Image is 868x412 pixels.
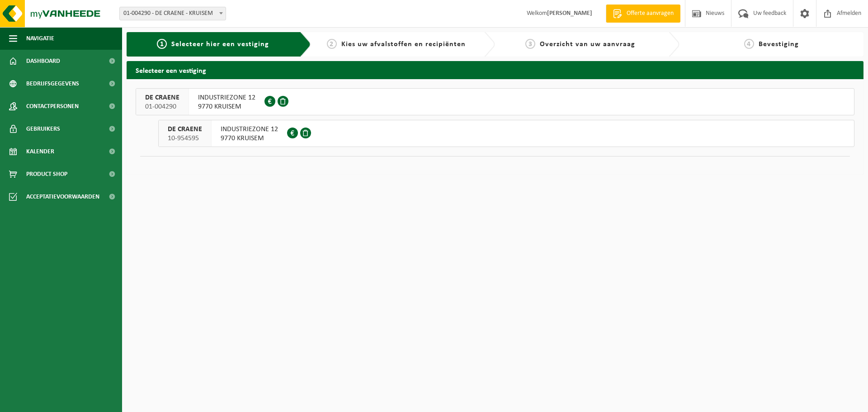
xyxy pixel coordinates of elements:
[120,7,226,20] span: 01-004290 - DE CRAENE - KRUISEM
[145,93,179,102] span: DE CRAENE
[168,134,202,143] span: 10-954595
[606,5,680,23] a: Offerte aanvragen
[26,27,54,50] span: Navigatie
[26,95,79,118] span: Contactpersonen
[26,72,79,95] span: Bedrijfsgegevens
[5,392,151,412] iframe: chat widget
[547,10,592,17] strong: [PERSON_NAME]
[198,102,255,111] span: 9770 KRUISEM
[145,102,179,111] span: 01-004290
[119,7,226,20] span: 01-004290 - DE CRAENE - KRUISEM
[221,125,278,134] span: INDUSTRIEZONE 12
[221,134,278,143] span: 9770 KRUISEM
[26,140,54,163] span: Kalender
[341,41,466,48] span: Kies uw afvalstoffen en recipiënten
[759,41,799,48] span: Bevestiging
[624,9,676,18] span: Offerte aanvragen
[26,118,60,140] span: Gebruikers
[171,41,269,48] span: Selecteer hier een vestiging
[525,39,535,49] span: 3
[136,88,854,115] button: DE CRAENE 01-004290 INDUSTRIEZONE 129770 KRUISEM
[157,39,167,49] span: 1
[198,93,255,102] span: INDUSTRIEZONE 12
[127,61,863,79] h2: Selecteer een vestiging
[26,163,67,185] span: Product Shop
[158,120,854,147] button: DE CRAENE 10-954595 INDUSTRIEZONE 129770 KRUISEM
[168,125,202,134] span: DE CRAENE
[26,185,99,208] span: Acceptatievoorwaarden
[540,41,635,48] span: Overzicht van uw aanvraag
[327,39,337,49] span: 2
[744,39,754,49] span: 4
[26,50,60,72] span: Dashboard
